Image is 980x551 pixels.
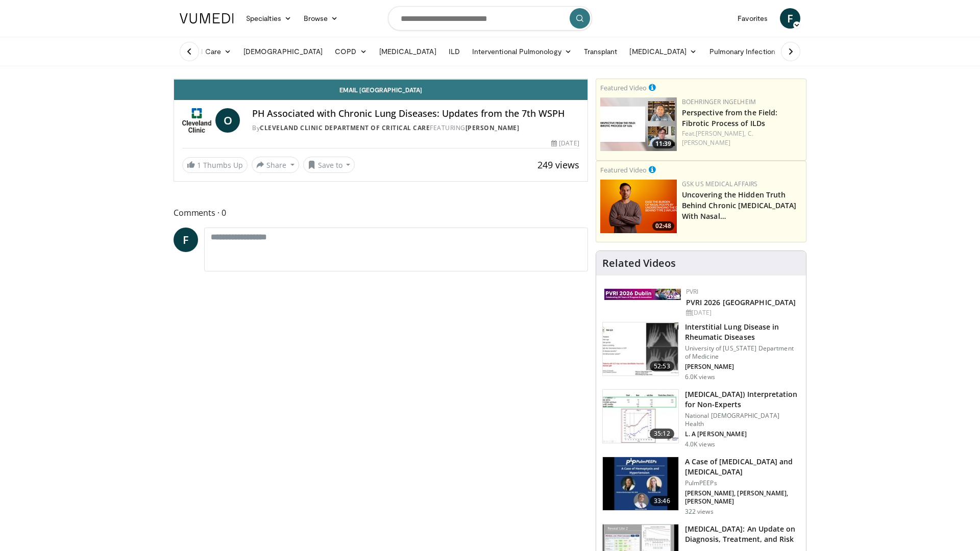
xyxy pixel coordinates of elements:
a: ILD [443,41,466,62]
p: National [DEMOGRAPHIC_DATA] Health [685,412,800,428]
button: Share [252,157,299,173]
div: [DATE] [551,139,579,148]
a: PVRI 2026 [GEOGRAPHIC_DATA] [686,297,796,307]
a: 11:39 [600,97,677,151]
img: 2ee4df19-b81f-40af-afe1-0d7ea2b5cc03.150x105_q85_crop-smart_upscale.jpg [603,457,678,510]
p: University of [US_STATE] Department of Medicine [685,344,800,361]
a: Pulmonary Infection [703,41,792,62]
a: [MEDICAL_DATA] [623,41,703,62]
span: 1 [197,160,201,170]
input: Search topics, interventions [388,6,592,31]
span: 52:53 [650,361,674,371]
h3: A Case of [MEDICAL_DATA] and [MEDICAL_DATA] [685,457,800,477]
img: 0d260a3c-dea8-4d46-9ffd-2859801fb613.png.150x105_q85_crop-smart_upscale.png [600,97,677,151]
img: VuMedi Logo [180,13,234,23]
a: 52:53 Interstitial Lung Disease in Rheumatic Diseases University of [US_STATE] Department of Medi... [602,322,800,381]
span: 35:12 [650,429,674,439]
a: Uncovering the Hidden Truth Behind Chronic [MEDICAL_DATA] With Nasal… [682,190,797,221]
p: 322 views [685,508,714,516]
img: d04c7a51-d4f2-46f9-936f-c139d13e7fbe.png.150x105_q85_crop-smart_upscale.png [600,180,677,233]
h3: [MEDICAL_DATA]) Interpretation for Non-Experts [685,389,800,410]
a: F [780,8,800,29]
a: Transplant [578,41,624,62]
a: GSK US Medical Affairs [682,180,758,188]
p: 6.0K views [685,373,715,381]
button: Save to [303,157,355,173]
img: 33783847-ac93-4ca7-89f8-ccbd48ec16ca.webp.150x105_q85_autocrop_double_scale_upscale_version-0.2.jpg [604,289,681,300]
a: O [215,108,240,133]
div: Feat. [682,129,802,147]
img: 9d501fbd-9974-4104-9b57-c5e924c7b363.150x105_q85_crop-smart_upscale.jpg [603,322,678,375]
p: L. A [PERSON_NAME] [685,430,800,438]
a: Browse [298,8,345,29]
a: 1 Thumbs Up [182,157,248,173]
span: Comments 0 [174,206,588,219]
div: By FEATURING [252,123,579,133]
a: Boehringer Ingelheim [682,97,756,106]
a: [MEDICAL_DATA] [373,41,443,62]
img: 5f03c68a-e0af-4383-b154-26e6cfb93aa0.150x105_q85_crop-smart_upscale.jpg [603,390,678,443]
p: PulmPEEPs [685,479,800,487]
a: 33:46 A Case of [MEDICAL_DATA] and [MEDICAL_DATA] PulmPEEPs [PERSON_NAME], [PERSON_NAME], [PERSON... [602,457,800,516]
span: 02:48 [652,221,674,231]
a: C. [PERSON_NAME] [682,129,753,147]
p: 4.0K views [685,440,715,448]
small: Featured Video [600,165,647,174]
div: [DATE] [686,308,798,317]
span: 11:39 [652,139,674,148]
small: Featured Video [600,83,647,92]
a: COPD [329,41,373,62]
a: [PERSON_NAME] [465,123,520,132]
img: Cleveland Clinic Department of Critical Care [182,108,211,133]
p: [PERSON_NAME] [685,363,800,371]
span: 249 views [537,159,579,171]
a: [PERSON_NAME], [696,129,746,138]
video-js: Video Player [174,79,587,80]
a: Perspective from the Field: Fibrotic Process of ILDs [682,108,778,128]
a: Specialties [240,8,298,29]
a: PVRI [686,287,699,296]
a: Interventional Pulmonology [466,41,578,62]
span: 33:46 [650,496,674,506]
a: 02:48 [600,180,677,233]
a: [DEMOGRAPHIC_DATA] [237,41,329,62]
h3: Interstitial Lung Disease in Rheumatic Diseases [685,322,800,342]
a: Cleveland Clinic Department of Critical Care [260,123,430,132]
h4: PH Associated with Chronic Lung Diseases: Updates from the 7th WSPH [252,108,579,119]
a: F [174,228,198,252]
p: [PERSON_NAME], [PERSON_NAME], [PERSON_NAME] [685,489,800,506]
h4: Related Videos [602,257,676,269]
a: 35:12 [MEDICAL_DATA]) Interpretation for Non-Experts National [DEMOGRAPHIC_DATA] Health L. A [PER... [602,389,800,448]
a: Favorites [731,8,774,29]
a: Email [GEOGRAPHIC_DATA] [174,80,587,100]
